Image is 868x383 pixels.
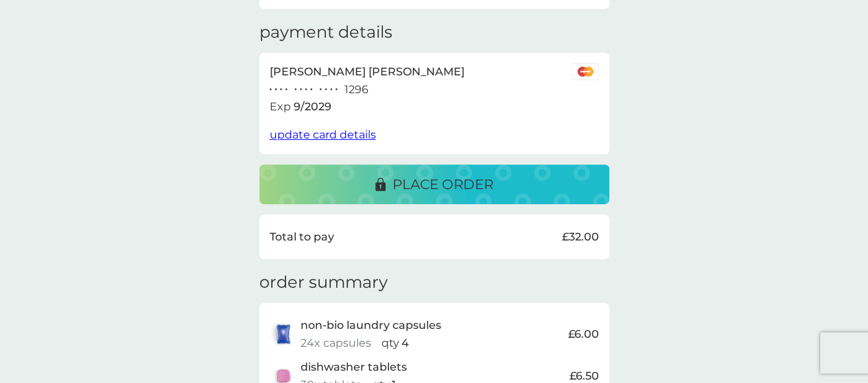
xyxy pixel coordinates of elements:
h3: order summary [259,273,388,293]
p: £32.00 [562,228,599,246]
p: dishwasher tablets [301,358,407,376]
p: Exp [270,98,291,116]
p: ● [280,86,283,93]
p: ● [320,86,322,93]
p: ● [294,86,297,93]
p: ● [270,86,272,93]
p: £6.00 [568,325,599,343]
p: ● [305,86,307,93]
h3: payment details [259,23,392,42]
p: place order [392,173,493,195]
button: update card details [270,126,376,144]
p: ● [325,86,327,93]
p: 4 [401,334,409,352]
p: ● [300,86,303,93]
p: 9 / 2029 [294,98,331,116]
p: 24x capsules [301,334,371,352]
p: non-bio laundry capsules [301,317,441,334]
p: ● [310,86,313,93]
p: ● [330,86,333,93]
p: ● [274,86,277,93]
p: qty [382,334,399,352]
p: ● [285,86,288,93]
p: 1296 [344,81,368,99]
button: place order [259,164,609,204]
span: update card details [270,128,376,141]
p: [PERSON_NAME] [PERSON_NAME] [270,63,465,81]
p: ● [335,86,338,93]
p: Total to pay [270,228,334,246]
